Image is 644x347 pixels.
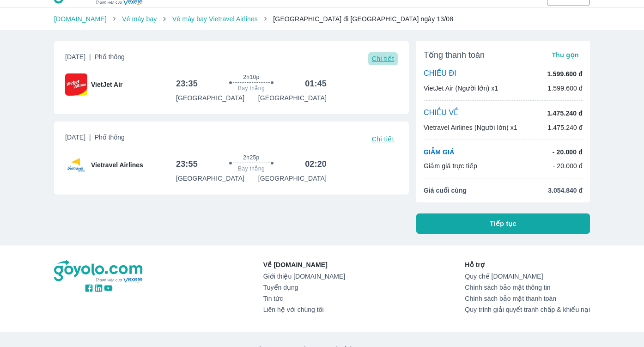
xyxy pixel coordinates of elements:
span: Tiếp tục [490,219,516,228]
span: Tổng thanh toán [424,49,485,61]
a: Vé máy bay Vietravel Airlines [172,15,258,23]
button: Chi tiết [368,52,398,65]
p: CHIỀU ĐI [424,69,456,79]
button: Tiếp tục [416,213,590,234]
a: Chính sách bảo mật thông tin [465,284,590,291]
p: GIẢM GIÁ [424,147,454,157]
p: [GEOGRAPHIC_DATA] [176,93,244,103]
h6: 23:55 [176,158,198,170]
p: 1.475.240 đ [547,109,583,118]
span: Thu gọn [552,51,579,59]
span: 2h10p [243,73,259,81]
a: Quy chế [DOMAIN_NAME] [465,273,590,280]
a: Vé máy bay [122,15,157,23]
p: 1.599.600 đ [547,69,583,79]
span: | [89,53,91,61]
p: Vietravel Airlines (Người lớn) x1 [424,123,517,132]
p: - 20.000 đ [553,147,583,157]
a: Tuyển dụng [263,284,345,291]
p: 1.475.240 đ [547,123,583,132]
span: | [89,134,91,141]
p: Hỗ trợ [465,260,590,269]
span: Phổ thông [95,134,125,141]
p: Giảm giá trực tiếp [424,161,477,170]
p: 1.599.600 đ [547,84,583,93]
span: Chi tiết [372,55,394,62]
button: Chi tiết [368,133,398,146]
span: [GEOGRAPHIC_DATA] đi [GEOGRAPHIC_DATA] ngày 13/08 [273,15,453,23]
span: VietJet Air [91,80,122,89]
p: [GEOGRAPHIC_DATA] [258,93,327,103]
span: Chi tiết [372,135,394,143]
p: Về [DOMAIN_NAME] [263,260,345,269]
span: Phổ thông [95,53,125,61]
p: CHIỀU VỀ [424,108,459,118]
span: Bay thẳng [238,85,265,92]
span: Bay thẳng [238,165,265,172]
p: [GEOGRAPHIC_DATA] [176,174,244,183]
a: Liên hệ với chúng tôi [263,306,345,313]
h6: 23:35 [176,78,198,89]
span: [DATE] [65,52,125,65]
a: Quy trình giải quyết tranh chấp & khiếu nại [465,306,590,313]
span: 3.054.840 đ [548,186,583,195]
a: Chính sách bảo mật thanh toán [465,295,590,302]
h6: 01:45 [305,78,327,89]
span: Vietravel Airlines [91,160,143,170]
a: Giới thiệu [DOMAIN_NAME] [263,273,345,280]
img: logo [54,260,144,283]
a: Tin tức [263,295,345,302]
span: [DATE] [65,133,125,146]
p: [GEOGRAPHIC_DATA] [258,174,327,183]
p: - 20.000 đ [553,161,583,170]
h6: 02:20 [305,158,327,170]
p: VietJet Air (Người lớn) x1 [424,84,498,93]
span: 2h25p [243,154,259,161]
span: Giá cuối cùng [424,186,467,195]
button: Thu gọn [548,49,583,61]
nav: breadcrumb [54,14,590,24]
a: [DOMAIN_NAME] [54,15,107,23]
